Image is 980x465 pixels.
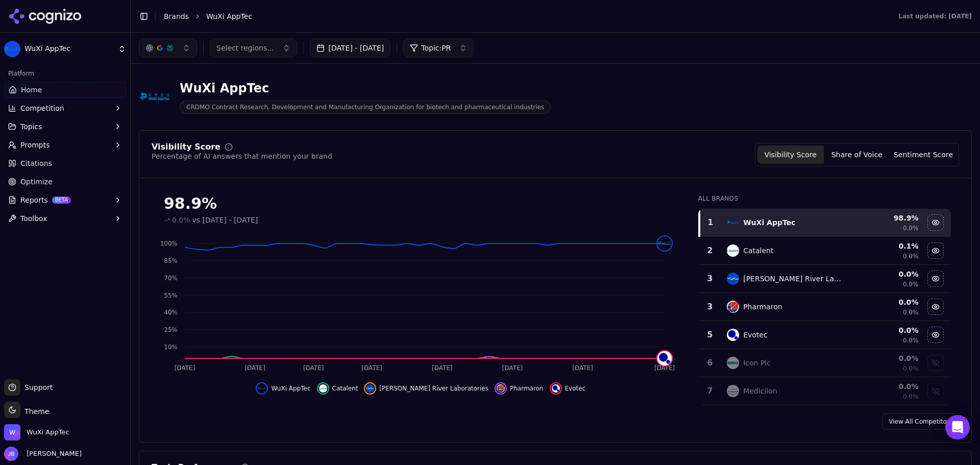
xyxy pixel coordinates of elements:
[853,269,918,279] div: 0.0 %
[903,364,919,373] span: 0.0%
[206,11,252,21] span: WuXi AppTec
[332,384,358,393] span: Catalent
[927,355,944,371] button: Show icon plc data
[4,174,126,190] a: Optimize
[903,252,919,260] span: 0.0%
[4,447,18,461] img: Josef Bookert
[698,194,951,203] div: All Brands
[699,265,951,293] tr: 3charles river laboratories[PERSON_NAME] River Laboratories0.0%0.0%Hide charles river laboratorie...
[698,209,951,405] div: Data table
[319,384,327,393] img: catalent
[24,44,114,54] span: WuXi AppTec
[727,301,739,313] img: pharmaron
[945,415,970,439] div: Open Intercom Messenger
[20,103,64,113] span: Competition
[898,12,972,20] div: Last updated: [DATE]
[704,216,717,229] div: 1
[364,382,488,395] button: Hide charles river laboratories data
[510,384,544,393] span: Pharmaron
[743,302,782,312] div: Pharmaron
[20,121,42,132] span: Topics
[180,101,551,114] span: CRDMO Contract Research, Development and Manufacturing Organization for biotech and pharmaceutica...
[164,12,189,20] a: Brands
[164,257,178,264] tspan: 85%
[497,384,505,393] img: pharmaron
[52,197,71,204] span: BETA
[4,447,82,461] button: Open user button
[699,237,951,265] tr: 2catalentCatalent0.1%0.0%Hide catalent data
[20,382,53,393] span: Support
[853,325,918,335] div: 0.0 %
[4,100,126,116] button: Competition
[180,80,551,96] div: WuXi AppTec
[164,275,178,282] tspan: 70%
[4,155,126,172] a: Citations
[244,364,265,372] tspan: [DATE]
[699,293,951,321] tr: 3pharmaronPharmaron0.0%0.0%Hide pharmaron data
[152,151,332,161] div: Percentage of AI answers that mention your brand
[379,384,488,393] span: [PERSON_NAME] River Laboratories
[258,384,266,393] img: wuxi apptec
[703,244,717,257] div: 2
[139,81,171,113] img: WuXi AppTec
[927,271,944,287] button: Hide charles river laboratories data
[927,214,944,231] button: Hide wuxi apptec data
[703,273,717,285] div: 3
[502,364,523,372] tspan: [DATE]
[20,140,50,150] span: Prompts
[743,330,768,340] div: Evotec
[565,384,586,393] span: Evotec
[303,364,324,372] tspan: [DATE]
[4,137,126,153] button: Prompts
[4,118,126,135] button: Topics
[853,241,918,251] div: 0.1 %
[743,217,795,228] div: WuXi AppTec
[903,280,919,288] span: 0.0%
[4,41,20,57] img: WuXi AppTec
[4,82,126,98] a: Home
[495,382,544,395] button: Hide pharmaron data
[317,382,358,395] button: Hide catalent data
[903,336,919,345] span: 0.0%
[853,353,918,363] div: 0.0 %
[164,326,178,333] tspan: 25%
[20,195,48,205] span: Reports
[727,357,739,369] img: icon plc
[657,236,672,251] img: wuxi apptec
[4,424,69,440] button: Open organization switcher
[164,194,678,213] div: 98.9%
[310,39,391,57] button: [DATE] - [DATE]
[216,43,274,53] span: Select regions...
[256,382,310,395] button: Hide wuxi apptec data
[152,143,220,151] div: Visibility Score
[366,384,374,393] img: charles river laboratories
[727,329,739,341] img: evotec
[727,244,739,257] img: catalent
[890,145,957,164] button: Sentiment Score
[4,424,20,440] img: WuXi AppTec
[172,215,190,225] span: 0.0%
[362,364,383,372] tspan: [DATE]
[727,216,739,229] img: wuxi apptec
[271,384,310,393] span: WuXi AppTec
[703,357,717,369] div: 6
[853,213,918,223] div: 98.9 %
[757,145,824,164] button: Visibility Score
[699,349,951,377] tr: 6icon plcIcon Plc0.0%0.0%Show icon plc data
[657,351,672,365] img: evotec
[853,297,918,307] div: 0.0 %
[164,344,178,351] tspan: 10%
[703,329,717,341] div: 5
[21,85,42,95] span: Home
[654,364,675,372] tspan: [DATE]
[743,246,773,256] div: Catalent
[727,273,739,285] img: charles river laboratories
[164,309,178,316] tspan: 40%
[20,407,49,415] span: Theme
[927,299,944,315] button: Hide pharmaron data
[699,377,951,405] tr: 7medicilonMedicilon0.0%0.0%Show medicilon data
[20,158,52,168] span: Citations
[20,213,47,224] span: Toolbox
[703,301,717,313] div: 3
[552,384,560,393] img: evotec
